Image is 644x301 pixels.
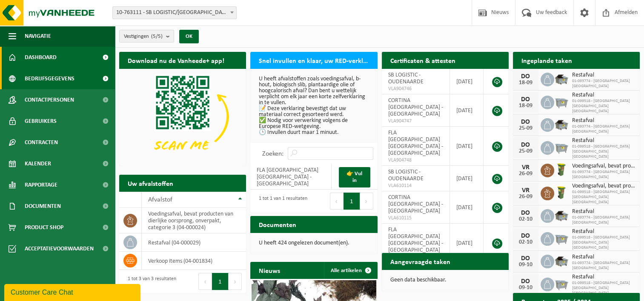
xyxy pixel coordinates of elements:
[25,153,51,174] span: Kalender
[179,30,199,43] button: OK
[572,274,635,281] span: Restafval
[517,96,534,103] div: DO
[343,193,360,210] button: 1
[330,193,343,210] button: Previous
[517,233,534,239] div: DO
[262,150,283,157] label: Zoeken:
[572,79,635,89] span: 01-093774 - [GEOGRAPHIC_DATA] [GEOGRAPHIC_DATA]
[255,192,307,210] div: 1 tot 1 van 1 resultaten
[517,80,534,86] div: 18-09
[517,285,534,291] div: 09-10
[517,103,534,109] div: 18-09
[250,164,332,190] td: FLA [GEOGRAPHIC_DATA] [GEOGRAPHIC_DATA] - [GEOGRAPHIC_DATA]
[388,227,443,253] span: FLA [GEOGRAPHIC_DATA] [GEOGRAPHIC_DATA] - [GEOGRAPHIC_DATA]
[259,240,369,246] p: U heeft 424 ongelezen document(en).
[572,228,635,235] span: Restafval
[142,233,246,252] td: restafval (04-000029)
[554,253,569,268] img: WB-5000-GAL-GY-01
[572,208,635,215] span: Restafval
[572,190,635,205] span: 01-099518 - [GEOGRAPHIC_DATA] [GEOGRAPHIC_DATA] [GEOGRAPHIC_DATA]
[4,282,142,301] iframe: chat widget
[517,216,534,222] div: 02-10
[572,144,635,159] span: 01-099518 - [GEOGRAPHIC_DATA] [GEOGRAPHIC_DATA] [GEOGRAPHIC_DATA]
[572,92,635,99] span: Restafval
[572,137,635,144] span: Restafval
[388,215,443,221] span: VLA610115
[517,148,534,154] div: 25-09
[388,182,443,189] span: VLA610114
[572,261,635,271] span: 01-093774 - [GEOGRAPHIC_DATA] [GEOGRAPHIC_DATA]
[554,231,569,245] img: WB-2500-GAL-GY-01
[517,239,534,245] div: 02-10
[517,73,534,80] div: DO
[25,196,61,217] span: Documenten
[25,111,57,132] span: Gebruikers
[513,52,581,68] h2: Ingeplande taken
[25,132,58,153] span: Contracten
[360,193,373,210] button: Next
[572,183,635,190] span: Voedingsafval, bevat producten van dierlijke oorsprong, onverpakt, categorie 3
[450,191,484,224] td: [DATE]
[250,216,305,233] h2: Documenten
[112,6,237,19] span: 10-763111 - SB LOGISTIC/CORTINA/FLA
[572,254,635,261] span: Restafval
[554,185,569,200] img: WB-0060-HPE-GN-50
[123,272,176,291] div: 1 tot 3 van 3 resultaten
[517,210,534,216] div: DO
[572,170,635,180] span: 01-093774 - [GEOGRAPHIC_DATA] [GEOGRAPHIC_DATA]
[572,117,635,124] span: Restafval
[572,163,635,170] span: Voedingsafval, bevat producten van dierlijke oorsprong, onverpakt, categorie 3
[517,125,534,131] div: 25-09
[450,94,484,127] td: [DATE]
[388,118,443,125] span: VLA904747
[388,130,443,156] span: FLA [GEOGRAPHIC_DATA] [GEOGRAPHIC_DATA] - [GEOGRAPHIC_DATA]
[25,238,94,259] span: Acceptatievoorwaarden
[517,278,534,285] div: DO
[198,273,212,290] button: Previous
[517,194,534,200] div: 26-09
[554,71,569,86] img: WB-5000-GAL-GY-01
[450,69,484,94] td: [DATE]
[250,262,289,278] h2: Nieuws
[119,175,182,191] h2: Uw afvalstoffen
[119,30,174,43] button: Vestigingen(5/5)
[450,127,484,166] td: [DATE]
[142,208,246,233] td: voedingsafval, bevat producten van dierlijke oorsprong, onverpakt, categorie 3 (04-000024)
[25,68,74,89] span: Bedrijfsgegevens
[390,277,500,283] p: Geen data beschikbaar.
[517,171,534,177] div: 26-09
[450,166,484,191] td: [DATE]
[554,140,569,154] img: WB-2500-GAL-GY-01
[517,164,534,171] div: VR
[388,194,443,214] span: CORTINA [GEOGRAPHIC_DATA] - [GEOGRAPHIC_DATA]
[572,99,635,114] span: 01-099518 - [GEOGRAPHIC_DATA] [GEOGRAPHIC_DATA] [GEOGRAPHIC_DATA]
[382,52,464,68] h2: Certificaten & attesten
[388,97,443,117] span: CORTINA [GEOGRAPHIC_DATA] - [GEOGRAPHIC_DATA]
[517,119,534,125] div: DO
[572,281,635,296] span: 01-099518 - [GEOGRAPHIC_DATA] [GEOGRAPHIC_DATA] [GEOGRAPHIC_DATA]
[450,224,484,263] td: [DATE]
[572,215,635,225] span: 01-093774 - [GEOGRAPHIC_DATA] [GEOGRAPHIC_DATA]
[554,276,569,291] img: WB-2500-GAL-GY-01
[388,85,443,92] span: VLA904746
[259,76,369,136] p: U heeft afvalstoffen zoals voedingsafval, b-hout, biologisch slib, plantaardige olie of hoogcalor...
[388,169,424,182] span: SB LOGISTIC - OUDENAARDE
[517,187,534,194] div: VR
[572,124,635,134] span: 01-093774 - [GEOGRAPHIC_DATA] [GEOGRAPHIC_DATA]
[25,26,51,47] span: Navigatie
[25,174,57,196] span: Rapportage
[517,255,534,262] div: DO
[25,217,63,238] span: Product Shop
[554,94,569,109] img: WB-2500-GAL-GY-01
[151,34,163,39] count: (5/5)
[339,167,370,187] a: 👉 Vul in
[119,69,246,164] img: Download de VHEPlus App
[388,72,424,85] span: SB LOGISTIC - OUDENAARDE
[572,72,635,79] span: Restafval
[382,253,459,270] h2: Aangevraagde taken
[142,252,246,270] td: verkoop items (04-001834)
[324,262,377,279] a: Alle artikelen
[554,208,569,222] img: WB-5000-GAL-GY-01
[113,7,236,19] span: 10-763111 - SB LOGISTIC/CORTINA/FLA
